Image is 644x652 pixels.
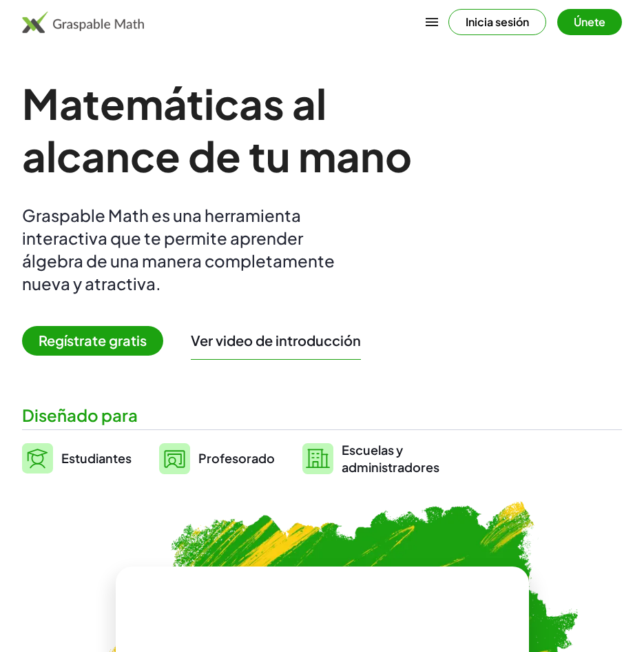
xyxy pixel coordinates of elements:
span: Estudiantes [61,450,132,466]
div: Graspable Math es una herramienta interactiva que te permite aprender álgebra de una manera compl... [22,204,353,295]
button: Inicia sesión [448,9,546,35]
button: Ver video de introducción [191,332,361,349]
button: Únete [557,9,622,35]
a: Profesorado [159,441,275,476]
div: Diseñado para [22,404,622,427]
img: svg%3e [159,443,190,474]
span: Escuelas y administradores [342,441,439,476]
a: Estudiantes [22,441,132,476]
img: svg%3e [22,443,53,473]
img: svg%3e [302,443,333,474]
h1: Matemáticas al alcance de tu mano [22,77,460,182]
a: Escuelas yadministradores [302,441,439,476]
span: Profesorado [198,450,275,466]
span: Regístrate gratis [22,326,163,356]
